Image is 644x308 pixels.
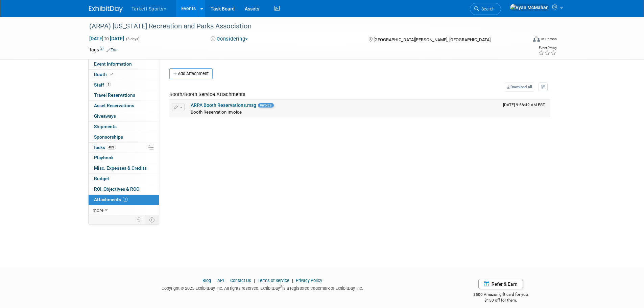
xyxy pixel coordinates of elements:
[169,68,213,79] button: Add Attachment
[106,82,111,87] span: 4
[87,20,517,32] div: (ARPA) [US_STATE] Recreation and Parks Association
[374,37,491,42] span: [GEOGRAPHIC_DATA][PERSON_NAME], [GEOGRAPHIC_DATA]
[280,285,282,289] sup: ®
[208,35,251,43] button: Considering
[258,103,274,108] span: Invoice
[258,278,289,283] a: Terms of Service
[510,4,549,11] img: Ryan McMahan
[89,284,436,291] div: Copyright © 2025 ExhibitDay, Inc. All rights reserved. ExhibitDay is a registered trademark of Ex...
[94,72,115,77] span: Booth
[94,82,111,88] span: Staff
[94,155,114,160] span: Playbook
[89,111,159,121] a: Giveaways
[125,37,140,41] span: (3 days)
[89,90,159,100] a: Travel Reservations
[94,176,109,181] span: Budget
[94,197,128,202] span: Attachments
[89,70,159,80] a: Booth
[89,59,159,69] a: Event Information
[252,278,257,283] span: |
[500,100,550,117] td: Upload Timestamp
[290,278,295,283] span: |
[94,134,123,140] span: Sponsorships
[94,165,147,171] span: Misc. Expenses & Credits
[217,278,224,283] a: API
[225,278,229,283] span: |
[94,113,116,119] span: Giveaways
[89,122,159,132] a: Shipments
[533,36,540,42] img: Format-Inperson.png
[296,278,322,283] a: Privacy Policy
[89,174,159,184] a: Budget
[107,145,116,150] span: 40%
[89,132,159,142] a: Sponsorships
[94,103,134,108] span: Asset Reservations
[89,195,159,205] a: Attachments1
[94,124,117,129] span: Shipments
[446,298,555,303] div: $150 off for them.
[89,143,159,153] a: Tasks40%
[134,215,145,224] td: Personalize Event Tab Strip
[89,46,118,53] td: Tags
[94,61,132,67] span: Event Information
[89,205,159,215] a: more
[93,207,103,213] span: more
[89,101,159,111] a: Asset Reservations
[106,48,118,52] a: Edit
[123,197,128,202] span: 1
[89,184,159,194] a: ROI, Objectives & ROO
[89,6,123,13] img: ExhibitDay
[470,3,501,15] a: Search
[541,37,557,42] div: In-Person
[487,35,557,45] div: Event Format
[94,92,135,98] span: Travel Reservations
[505,82,534,92] a: Download All
[446,287,555,303] div: $500 Amazon gift card for you,
[191,110,242,115] span: Booth Reservation Invoice
[479,6,495,11] span: Search
[94,186,139,192] span: ROI, Objectives & ROO
[538,46,556,50] div: Event Rating
[89,153,159,163] a: Playbook
[478,279,523,289] a: Refer & Earn
[110,72,113,76] i: Booth reservation complete
[212,278,216,283] span: |
[169,91,245,97] span: Booth/Booth Service Attachments
[89,35,124,42] span: [DATE] [DATE]
[503,102,545,107] span: Upload Timestamp
[93,145,116,150] span: Tasks
[89,163,159,173] a: Misc. Expenses & Credits
[230,278,251,283] a: Contact Us
[202,278,211,283] a: Blog
[145,215,159,224] td: Toggle Event Tabs
[89,80,159,90] a: Staff4
[103,36,110,41] span: to
[191,102,256,108] a: ARPA Booth Reservations.msg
